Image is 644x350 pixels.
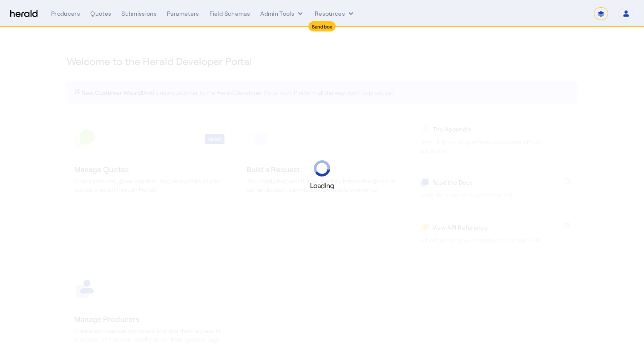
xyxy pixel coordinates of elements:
[308,21,336,31] div: Sandbox
[90,9,111,18] div: Quotes
[10,10,37,18] img: Herald Logo
[315,9,355,18] button: Resources dropdown menu
[167,9,199,18] div: Parameters
[260,9,305,18] button: internal dropdown menu
[210,9,250,18] div: Field Schemas
[51,9,80,18] div: Producers
[121,9,157,18] div: Submissions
